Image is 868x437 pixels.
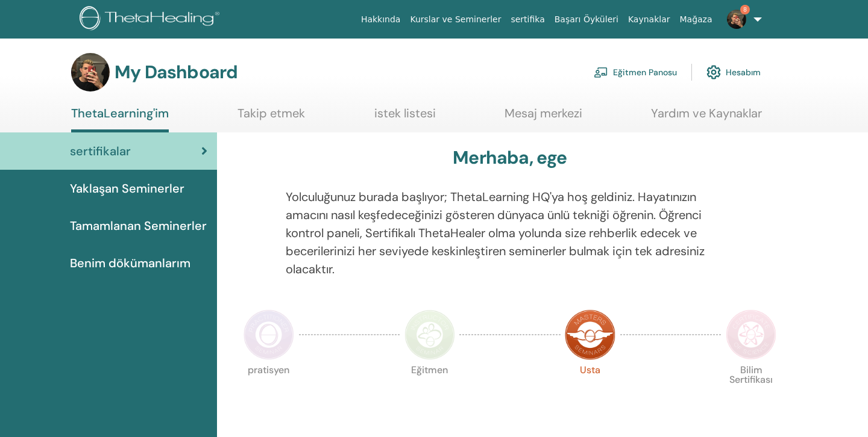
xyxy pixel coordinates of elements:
[651,106,762,129] a: Yardım ve Kaynaklar
[80,6,224,33] img: logo.png
[356,8,406,31] a: Hakkında
[594,67,608,78] img: chalkboard-teacher.svg
[70,179,184,197] span: Yaklaşan Seminerler
[706,59,761,85] a: Hesabım
[506,8,549,31] a: sertifika
[70,142,131,160] span: sertifikalar
[726,309,776,360] img: Certificate of Science
[115,61,237,83] h3: My Dashboard
[565,365,615,416] p: Usta
[374,106,436,129] a: istek listesi
[505,106,582,129] a: Mesaj merkezi
[286,188,735,278] p: Yolculuğunuz burada başlıyor; ThetaLearning HQ'ya hoş geldiniz. Hayatınızın amacını nasıl keşfede...
[550,8,623,31] a: Başarı Öyküleri
[71,106,169,132] a: ThetaLearning'im
[726,365,776,416] p: Bilim Sertifikası
[404,365,455,416] p: Eğitmen
[244,365,294,416] p: pratisyen
[565,309,615,360] img: Master
[453,147,567,169] h3: Merhaba, ege
[594,59,677,85] a: Eğitmen Panosu
[244,309,294,360] img: Practitioner
[405,8,506,31] a: Kurslar ve Seminerler
[706,62,721,82] img: cog.svg
[71,53,110,91] img: default.jpg
[727,10,746,29] img: default.jpg
[70,254,190,272] span: Benim dökümanlarım
[740,5,750,14] span: 8
[70,217,207,235] span: Tamamlanan Seminerler
[404,309,455,360] img: Instructor
[675,8,717,31] a: Mağaza
[623,8,675,31] a: Kaynaklar
[237,106,305,129] a: Takip etmek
